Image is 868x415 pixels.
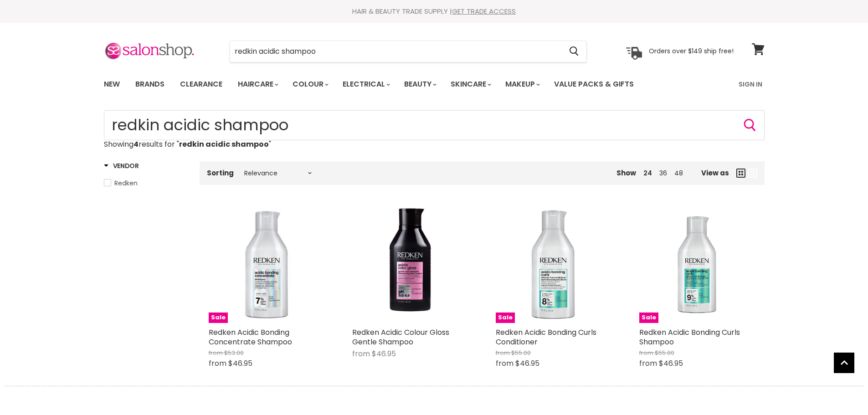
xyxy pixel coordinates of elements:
[733,75,768,94] a: Sign In
[134,139,139,149] strong: 4
[97,75,127,94] a: New
[496,348,510,357] span: from
[286,75,334,94] a: Colour
[496,207,612,323] img: Redken Acidic Bonding Curls Conditioner
[336,75,395,94] a: Electrical
[397,75,442,94] a: Beauty
[655,348,674,357] span: $55.00
[128,75,171,94] a: Brands
[104,140,765,149] p: Showing results for " "
[114,179,138,188] span: Redken
[173,75,229,94] a: Clearance
[639,358,657,369] span: from
[352,207,468,323] img: Redken Acidic Colour Gloss Gentle Shampoo
[639,327,740,347] a: Redken Acidic Bonding Curls Shampoo
[659,358,683,369] span: $46.95
[209,207,325,323] img: Redken Acidic Bonding Concentrate Shampoo
[649,47,734,55] p: Orders over $149 ship free!
[352,348,370,359] span: from
[230,41,562,62] input: Search
[209,313,228,323] span: Sale
[496,358,514,369] span: from
[209,207,325,323] a: Redken Acidic Bonding Concentrate ShampooSale
[231,75,284,94] a: Haircare
[498,75,545,94] a: Makeup
[444,75,497,94] a: Skincare
[230,41,587,62] form: Product
[352,327,449,347] a: Redken Acidic Colour Gloss Gentle Shampoo
[639,207,755,323] a: Redken Acidic Bonding Curls ShampooSale
[228,358,252,369] span: $46.95
[209,348,223,357] span: from
[562,41,586,62] button: Search
[207,169,234,177] label: Sorting
[515,358,539,369] span: $46.95
[104,178,188,188] a: Redken
[209,358,226,369] span: from
[224,348,244,357] span: $53.00
[452,6,516,16] a: GET TRADE ACCESS
[104,110,765,140] form: Product
[743,118,757,133] button: Search
[701,169,729,177] span: View as
[104,161,139,170] h3: Vendor
[659,169,667,178] a: 36
[511,348,531,357] span: $55.00
[639,348,653,357] span: from
[104,110,765,140] input: Search
[97,71,687,97] ul: Main menu
[643,169,652,178] a: 24
[92,7,776,16] div: HAIR & BEAUTY TRADE SUPPLY |
[496,207,612,323] a: Redken Acidic Bonding Curls ConditionerSale
[639,313,658,323] span: Sale
[209,327,292,347] a: Redken Acidic Bonding Concentrate Shampoo
[674,169,683,178] a: 48
[547,75,641,94] a: Value Packs & Gifts
[179,139,269,149] strong: redkin acidic shampoo
[496,313,515,323] span: Sale
[496,327,596,347] a: Redken Acidic Bonding Curls Conditioner
[616,168,636,178] span: Show
[639,207,755,323] img: Redken Acidic Bonding Curls Shampoo
[92,71,776,97] nav: Main
[372,348,396,359] span: $46.95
